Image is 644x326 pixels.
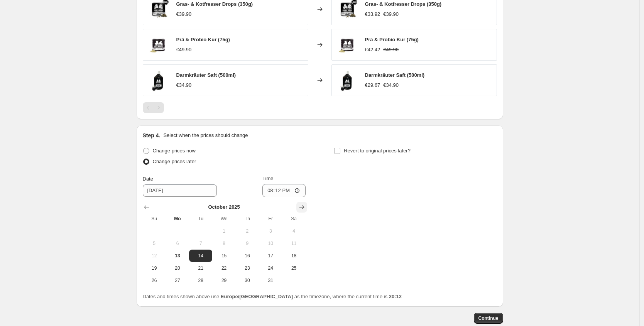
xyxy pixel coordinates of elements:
[215,216,232,222] span: We
[215,240,232,247] span: 8
[143,102,164,113] nav: Pagination
[153,148,196,154] span: Change prices now
[365,10,380,18] div: €33.92
[383,81,399,89] strike: €34.90
[143,132,161,139] h2: Step 4.
[383,46,399,54] strike: €49.90
[336,33,359,56] img: ProbiokurBB_80x.png
[236,262,259,274] button: Thursday October 23 2025
[262,184,306,197] input: 12:00
[262,228,279,234] span: 3
[239,277,256,284] span: 30
[169,240,186,247] span: 6
[389,294,402,299] b: 20:12
[169,253,186,259] span: 13
[169,216,186,222] span: Mo
[189,213,212,225] th: Tuesday
[176,81,192,89] div: €34.90
[166,250,189,262] button: Today Monday October 13 2025
[189,262,212,274] button: Tuesday October 21 2025
[262,277,279,284] span: 31
[262,240,279,247] span: 10
[282,250,305,262] button: Saturday October 18 2025
[212,262,235,274] button: Wednesday October 22 2025
[344,148,411,154] span: Revert to original prices later?
[365,46,380,54] div: €42.42
[239,253,256,259] span: 16
[239,216,256,222] span: Th
[189,250,212,262] button: Tuesday October 14 2025
[147,33,170,56] img: ProbiokurBB_80x.png
[259,237,282,250] button: Friday October 10 2025
[474,313,503,324] button: Continue
[336,69,359,92] img: darmkraeutersaft_bb_2_80x.jpg
[296,202,307,213] button: Show next month, November 2025
[282,213,305,225] th: Saturday
[285,216,302,222] span: Sa
[215,228,232,234] span: 1
[146,265,163,271] span: 19
[192,253,209,259] span: 14
[239,240,256,247] span: 9
[176,72,236,78] span: Darmkräuter Saft (500ml)
[166,237,189,250] button: Monday October 6 2025
[169,277,186,284] span: 27
[285,253,302,259] span: 18
[176,46,192,54] div: €49.90
[282,237,305,250] button: Saturday October 11 2025
[262,265,279,271] span: 24
[143,176,153,182] span: Date
[212,274,235,287] button: Wednesday October 29 2025
[365,37,419,42] span: Prä & Probio Kur (75g)
[285,240,302,247] span: 11
[147,69,170,92] img: darmkraeutersaft_bb_2_80x.jpg
[365,81,380,89] div: €29.67
[176,37,230,42] span: Prä & Probio Kur (75g)
[153,159,196,164] span: Change prices later
[236,237,259,250] button: Thursday October 9 2025
[215,265,232,271] span: 22
[143,250,166,262] button: Sunday October 12 2025
[143,274,166,287] button: Sunday October 26 2025
[189,274,212,287] button: Tuesday October 28 2025
[365,1,442,7] span: Gras- & Kotfresser Drops (350g)
[189,237,212,250] button: Tuesday October 7 2025
[176,10,192,18] div: €39.90
[478,315,499,321] span: Continue
[143,184,217,197] input: 10/13/2025
[146,253,163,259] span: 12
[146,240,163,247] span: 5
[212,237,235,250] button: Wednesday October 8 2025
[166,262,189,274] button: Monday October 20 2025
[383,10,399,18] strike: €39.90
[259,262,282,274] button: Friday October 24 2025
[166,274,189,287] button: Monday October 27 2025
[239,265,256,271] span: 23
[212,225,235,237] button: Wednesday October 1 2025
[166,213,189,225] th: Monday
[221,294,293,299] b: Europe/[GEOGRAPHIC_DATA]
[192,277,209,284] span: 28
[285,265,302,271] span: 25
[192,216,209,222] span: Tu
[192,265,209,271] span: 21
[215,253,232,259] span: 15
[212,213,235,225] th: Wednesday
[141,202,152,213] button: Show previous month, September 2025
[236,225,259,237] button: Thursday October 2 2025
[262,216,279,222] span: Fr
[143,294,402,299] span: Dates and times shown above use as the timezone, where the current time is
[262,176,273,181] span: Time
[259,250,282,262] button: Friday October 17 2025
[239,228,256,234] span: 2
[285,228,302,234] span: 4
[192,240,209,247] span: 7
[146,216,163,222] span: Su
[259,274,282,287] button: Friday October 31 2025
[259,213,282,225] th: Friday
[143,262,166,274] button: Sunday October 19 2025
[212,250,235,262] button: Wednesday October 15 2025
[282,262,305,274] button: Saturday October 25 2025
[215,277,232,284] span: 29
[259,225,282,237] button: Friday October 3 2025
